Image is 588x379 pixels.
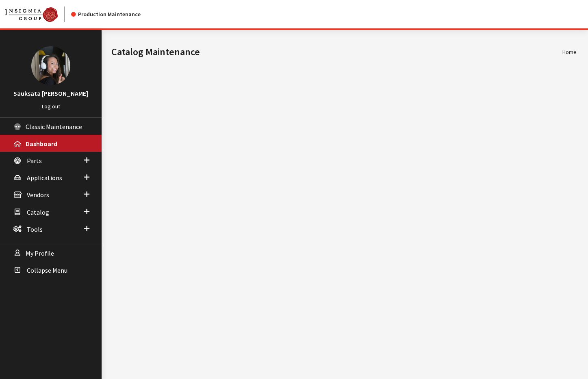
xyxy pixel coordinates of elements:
img: Catalog Maintenance [5,7,58,22]
img: Sauksata Ozment [31,46,70,85]
span: Catalog [27,208,49,216]
span: Tools [27,225,43,233]
span: Parts [27,157,42,165]
span: My Profile [26,249,54,257]
h3: Sauksata [PERSON_NAME] [8,88,93,98]
span: Dashboard [26,140,57,148]
span: Applications [27,174,62,182]
h1: Catalog Maintenance [111,45,562,59]
span: Collapse Menu [27,266,67,274]
span: Classic Maintenance [26,123,82,131]
li: Home [562,48,577,56]
a: Insignia Group logo [5,6,71,22]
div: Production Maintenance [71,10,141,19]
span: Vendors [27,191,49,199]
a: Log out [42,103,60,110]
